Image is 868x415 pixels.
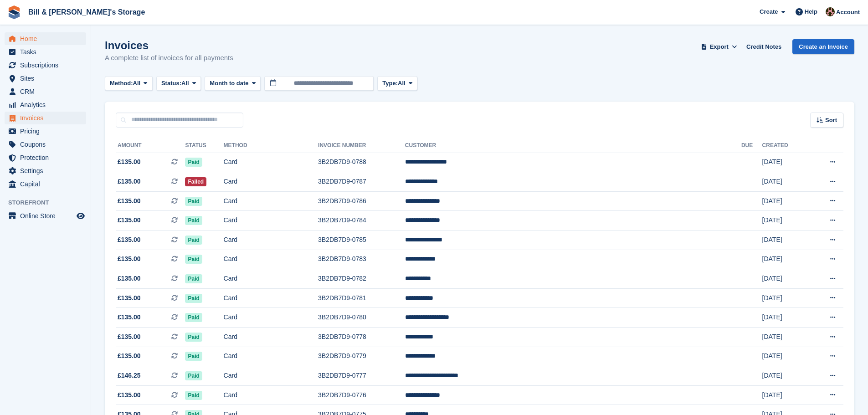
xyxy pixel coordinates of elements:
[762,288,809,308] td: [DATE]
[762,191,809,211] td: [DATE]
[185,197,202,206] span: Paid
[792,39,854,54] a: Create an Invoice
[5,151,86,164] a: menu
[762,138,809,153] th: Created
[224,191,318,211] td: Card
[398,79,406,88] span: All
[20,125,75,138] span: Pricing
[20,178,75,190] span: Capital
[118,157,141,167] span: £135.00
[762,231,809,250] td: [DATE]
[5,210,86,222] a: menu
[762,385,809,405] td: [DATE]
[710,42,729,51] span: Export
[762,153,809,172] td: [DATE]
[224,328,318,347] td: Card
[762,308,809,328] td: [DATE]
[5,164,86,177] a: menu
[118,371,141,380] span: £146.25
[75,210,86,221] a: Preview store
[20,32,75,45] span: Home
[20,210,75,222] span: Online Store
[118,313,141,322] span: £135.00
[762,269,809,289] td: [DATE]
[116,138,185,153] th: Amount
[185,371,202,380] span: Paid
[20,98,75,111] span: Analytics
[318,191,405,211] td: 3B2DB7D9-0786
[762,347,809,366] td: [DATE]
[5,46,86,58] a: menu
[20,151,75,164] span: Protection
[110,79,133,88] span: Method:
[185,391,202,400] span: Paid
[382,79,398,88] span: Type:
[20,112,75,124] span: Invoices
[118,293,141,303] span: £135.00
[185,294,202,303] span: Paid
[318,138,405,153] th: Invoice Number
[762,172,809,192] td: [DATE]
[118,196,141,206] span: £135.00
[205,76,261,91] button: Month to date
[318,288,405,308] td: 3B2DB7D9-0781
[224,153,318,172] td: Card
[118,390,141,400] span: £135.00
[185,158,202,167] span: Paid
[210,79,248,88] span: Month to date
[318,153,405,172] td: 3B2DB7D9-0788
[118,332,141,342] span: £135.00
[185,333,202,342] span: Paid
[5,72,86,85] a: menu
[185,216,202,225] span: Paid
[185,255,202,264] span: Paid
[185,177,206,186] span: Failed
[318,269,405,289] td: 3B2DB7D9-0782
[118,274,141,283] span: £135.00
[318,172,405,192] td: 3B2DB7D9-0787
[825,116,837,125] span: Sort
[20,164,75,177] span: Settings
[5,138,86,151] a: menu
[318,250,405,269] td: 3B2DB7D9-0783
[224,366,318,386] td: Card
[318,231,405,250] td: 3B2DB7D9-0785
[826,7,835,16] img: Jack Bottesch
[224,308,318,328] td: Card
[105,39,233,51] h1: Invoices
[5,98,86,111] a: menu
[699,39,739,54] button: Export
[762,211,809,231] td: [DATE]
[20,59,75,72] span: Subscriptions
[185,274,202,283] span: Paid
[161,79,181,88] span: Status:
[118,177,141,186] span: £135.00
[224,347,318,366] td: Card
[762,366,809,386] td: [DATE]
[20,85,75,98] span: CRM
[118,215,141,225] span: £135.00
[8,198,91,207] span: Storefront
[318,366,405,386] td: 3B2DB7D9-0777
[185,138,223,153] th: Status
[5,32,86,45] a: menu
[5,85,86,98] a: menu
[181,79,189,88] span: All
[318,211,405,231] td: 3B2DB7D9-0784
[20,72,75,85] span: Sites
[118,351,141,361] span: £135.00
[118,235,141,245] span: £135.00
[224,269,318,289] td: Card
[5,125,86,138] a: menu
[318,328,405,347] td: 3B2DB7D9-0778
[318,347,405,366] td: 3B2DB7D9-0779
[224,172,318,192] td: Card
[156,76,201,91] button: Status: All
[20,46,75,58] span: Tasks
[20,138,75,151] span: Coupons
[105,76,153,91] button: Method: All
[224,211,318,231] td: Card
[7,5,21,19] img: stora-icon-8386f47178a22dfd0bd8f6a31ec36ba5ce8667c1dd55bd0f319d3a0aa187defe.svg
[224,138,318,153] th: Method
[805,7,817,16] span: Help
